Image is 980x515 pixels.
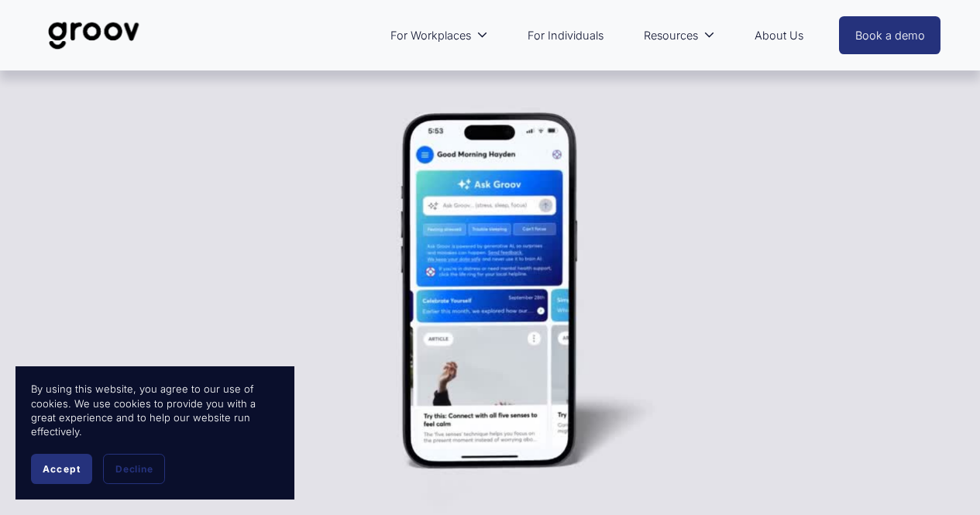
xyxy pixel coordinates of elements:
button: Decline [103,454,165,484]
a: folder dropdown [636,18,723,53]
a: Book a demo [839,16,941,54]
span: Decline [115,463,153,475]
a: folder dropdown [383,18,496,53]
button: Accept [31,454,92,484]
span: Accept [43,463,81,475]
span: For Workplaces [390,26,471,46]
span: Resources [644,26,698,46]
a: For Individuals [520,18,611,53]
p: By using this website, you agree to our use of cookies. We use cookies to provide you with a grea... [31,382,279,438]
a: About Us [747,18,811,53]
section: Cookie banner [15,366,294,500]
img: Groov | Unlock Human Potential at Work and in Life [40,10,149,61]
